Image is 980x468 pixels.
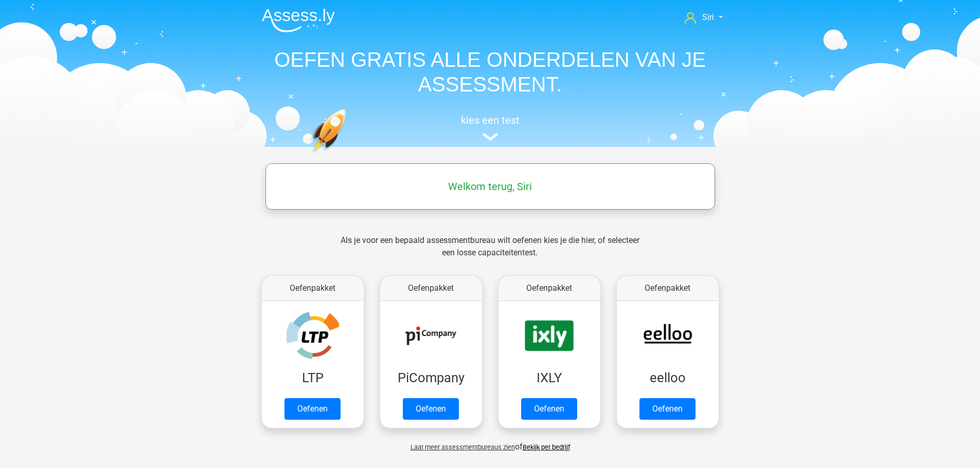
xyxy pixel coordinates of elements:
[271,180,710,193] h5: Welkom terug, Siri
[254,47,727,97] h1: OEFEN GRATIS ALLE ONDERDELEN VAN JE ASSESSMENT.
[639,398,696,420] a: Oefenen
[411,443,515,451] span: Laat meer assessmentbureaus zien
[403,398,459,420] a: Oefenen
[702,12,714,22] span: Siri
[521,398,577,420] a: Oefenen
[254,114,727,141] a: kies een test
[681,11,726,24] a: Siri
[523,443,570,451] a: Bekijk per bedrijf
[483,133,498,141] img: assessment
[254,433,727,453] div: of
[332,234,648,271] div: Als je voor een bepaald assessmentbureau wilt oefenen kies je die hier, of selecteer een losse ca...
[284,398,341,420] a: Oefenen
[310,109,386,202] img: oefenen
[262,8,335,32] img: Assessly
[254,114,727,126] h5: kies een test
